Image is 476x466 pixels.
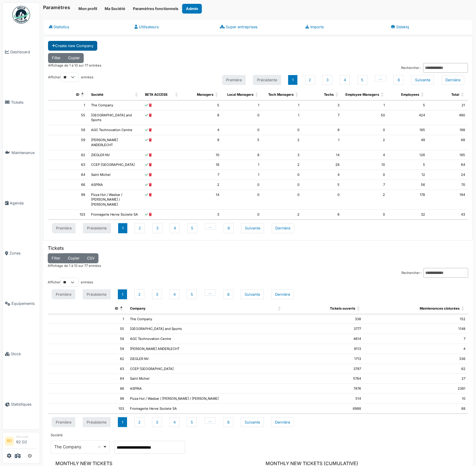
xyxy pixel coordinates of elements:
td: 9 [182,135,222,150]
nav: pagination [48,287,468,301]
span: Local Managers: Activate to sort [255,89,259,100]
button: 4 [340,75,350,85]
nav: pagination [48,416,468,429]
td: 0 [342,170,388,180]
button: 1 [118,417,127,427]
span: Tickets [11,100,37,105]
td: 55 [48,324,127,334]
td: 185 [388,125,428,135]
button: 1 [288,75,297,85]
label: Société [51,433,63,438]
td: 63 [48,160,88,170]
span: Copier [68,56,80,60]
label: Afficher entrées [48,278,93,287]
td: 0 [342,125,388,135]
td: The Company [88,100,142,110]
td: 4 [182,125,222,135]
a: Utilisateurs [130,19,215,35]
span: Tickets ouverts [330,306,355,310]
td: 0 [302,190,342,210]
button: 8 [394,75,404,85]
td: 7 [364,334,468,344]
td: 4 [302,170,342,180]
td: 3 [302,100,342,110]
td: 4 [364,344,468,354]
span: Maintenance [11,150,37,156]
button: 8 [224,223,234,233]
span: Société: Activate to sort [135,89,139,100]
td: 2 [182,180,222,190]
button: Paramètres fonctionnels [129,4,182,14]
span: translation missing: fr.user.techs [324,92,334,97]
td: 66 [48,384,127,394]
button: Admin [182,4,202,14]
span: Company: Activate to sort [278,303,281,314]
td: 1148 [364,324,468,334]
a: Zones [3,228,40,279]
span: Company [130,306,146,310]
a: Super entreprises [215,19,301,35]
button: 1 [118,290,127,299]
span: BETA ACCESS [145,92,167,97]
td: 14 [182,190,222,210]
td: 14 [302,150,342,160]
td: 12 [388,170,428,180]
td: 0 [222,125,262,135]
td: 1 [262,110,302,125]
nav: pagination [48,222,468,235]
td: 2 [342,135,388,150]
td: 1 [222,100,262,110]
span: Employee Managers: Activate to sort [381,89,384,100]
span: Dashboard [10,49,37,55]
td: 2 [342,190,388,210]
td: 5 [182,100,222,110]
td: [PERSON_NAME] ANDERLECHT [127,344,285,354]
span: Copier [68,256,80,260]
button: 2 [134,417,144,427]
button: Copier [64,253,83,263]
td: 103 [48,404,127,414]
td: 1 [48,100,88,110]
td: 3 [182,210,222,220]
span: Managers: Activate to sort [215,89,219,100]
td: 514 [285,394,364,404]
span: Société [91,92,103,97]
button: Last [272,223,294,233]
td: ASPRIA [88,180,142,190]
td: [GEOGRAPHIC_DATA] and Sports [127,324,285,334]
td: The Company [127,314,285,324]
td: 126 [388,150,428,160]
button: 4 [170,223,180,233]
label: Afficher entrées [48,73,93,82]
td: 21 [428,100,468,110]
span: Tech Managers: Activate to sort [295,89,299,100]
button: Last [271,290,294,299]
td: 8 [182,110,222,125]
span: Zones [9,250,37,256]
td: 1 [262,100,302,110]
a: Mon profil [75,4,101,14]
span: Statistiques [11,401,37,407]
span: Agenda [10,200,37,206]
td: 6988 [285,404,364,414]
span: Employees: Activate to sort [421,89,424,100]
button: 8 [223,290,233,299]
td: 50 [342,110,388,125]
td: 88 [364,404,468,414]
td: 1 [342,100,388,110]
td: 0 [262,190,302,210]
a: Dashboard [3,27,40,77]
td: ZIEGLER NV [88,150,142,160]
button: 5 [358,75,368,85]
a: Create new Company [48,41,97,51]
td: 4 [342,150,388,160]
span: Équipements [11,301,37,306]
td: 58 [48,125,88,135]
td: 49 [388,135,428,150]
td: 62 [364,364,468,374]
button: Remove item: '1' [96,444,102,450]
span: Total [451,92,459,97]
td: 338 [285,314,364,324]
td: 64 [428,160,468,170]
label: Rechercher : [401,65,421,70]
